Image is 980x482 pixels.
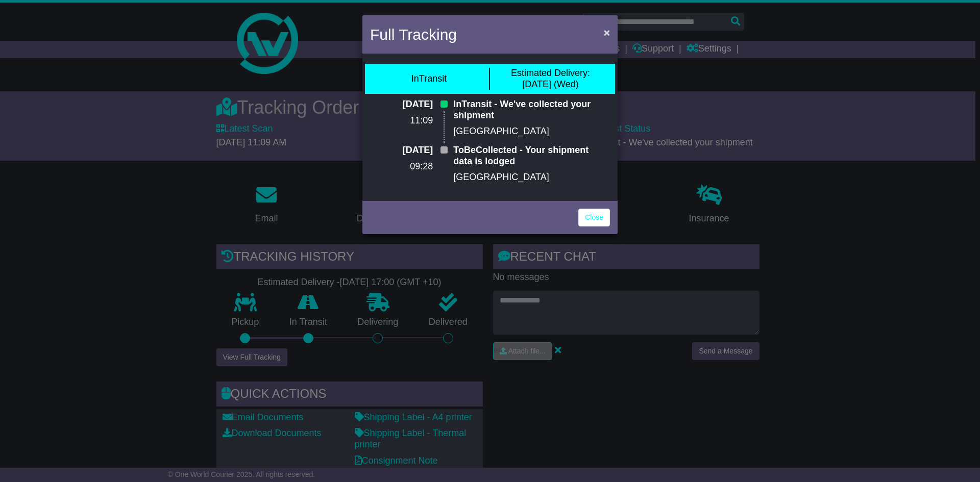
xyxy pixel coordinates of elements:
[453,126,610,137] p: [GEOGRAPHIC_DATA]
[599,22,615,43] button: Close
[370,115,433,126] p: 11:09
[370,99,433,110] p: [DATE]
[453,145,610,167] p: ToBeCollected - Your shipment data is lodged
[370,145,433,156] p: [DATE]
[370,23,457,46] h4: Full Tracking
[411,73,447,85] div: InTransit
[511,68,590,78] span: Estimated Delivery:
[370,161,433,172] p: 09:28
[453,99,610,121] p: InTransit - We've collected your shipment
[578,209,610,226] a: Close
[604,27,610,38] span: ×
[511,68,590,90] div: [DATE] (Wed)
[453,172,610,183] p: [GEOGRAPHIC_DATA]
